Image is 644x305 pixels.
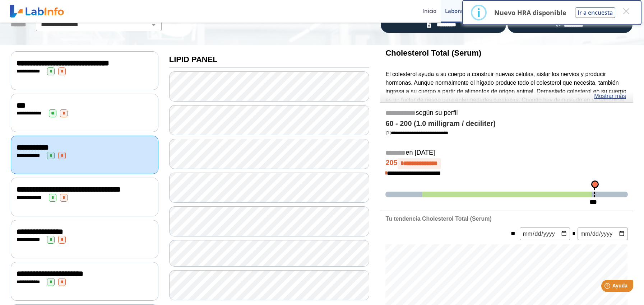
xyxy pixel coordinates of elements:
button: Ir a encuesta [575,7,615,18]
iframe: Help widget launcher [580,277,636,297]
input: mm/dd/yyyy [520,227,570,240]
b: Tu tendencia Cholesterol Total (Serum) [385,216,491,222]
a: Mostrar más [594,92,626,100]
h5: en [DATE] [385,149,628,157]
b: Cholesterol Total (Serum) [385,48,481,57]
input: mm/dd/yyyy [578,227,628,240]
a: [1] [385,130,448,135]
button: Close this dialog [620,5,633,18]
p: El colesterol ayuda a su cuerpo a construir nuevas células, aislar los nervios y producir hormona... [385,70,628,139]
h5: según su perfil [385,109,628,117]
b: LIPID PANEL [169,55,218,64]
h4: 60 - 200 (1.0 milligram / deciliter) [385,119,628,128]
p: Nuevo HRA disponible [494,8,566,17]
div: i [477,6,481,19]
h4: 205 [385,158,628,169]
